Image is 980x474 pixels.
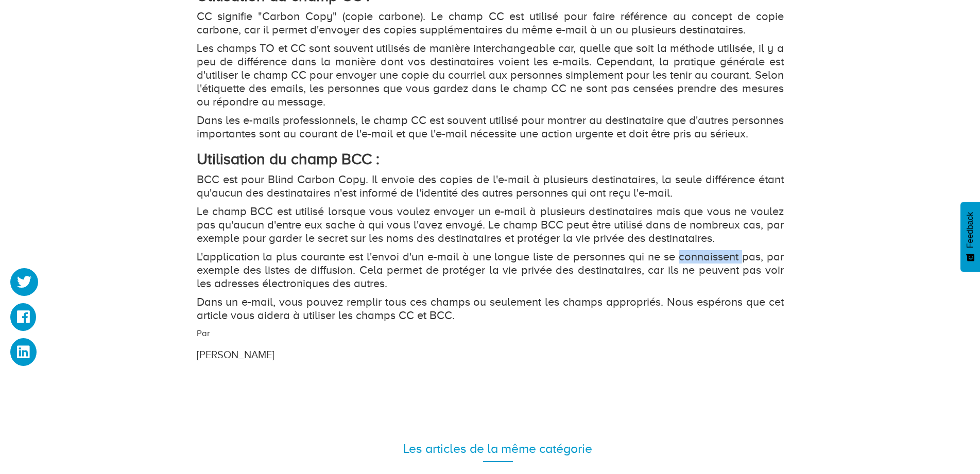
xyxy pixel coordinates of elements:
[197,10,784,37] p: CC signifie "Carbon Copy" (copie carbone). Le champ CC est utilisé pour faire référence au concep...
[960,202,980,272] button: Feedback - Afficher l’enquête
[204,440,792,458] div: Les articles de la même catégorie
[197,250,784,290] p: L'application la plus courante est l'envoi d'un e-mail à une longue liste de personnes qui ne se ...
[197,42,784,109] p: Les champs TO et CC sont souvent utilisés de manière interchangeable car, quelle que soit la méth...
[966,212,975,248] span: Feedback
[197,150,380,168] strong: Utilisation du champ BCC :
[197,114,784,141] p: Dans les e-mails professionnels, le champ CC est souvent utilisé pour montrer au destinataire que...
[197,205,784,245] p: Le champ BCC est utilisé lorsque vous voulez envoyer un e-mail à plusieurs destinataires mais que...
[197,349,683,360] h3: [PERSON_NAME]
[197,173,784,200] p: BCC est pour Blind Carbon Copy. Il envoie des copies de l'e-mail à plusieurs destinataires, la se...
[189,327,691,362] div: Par
[197,295,784,322] p: Dans un e-mail, vous pouvez remplir tous ces champs ou seulement les champs appropriés. Nous espé...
